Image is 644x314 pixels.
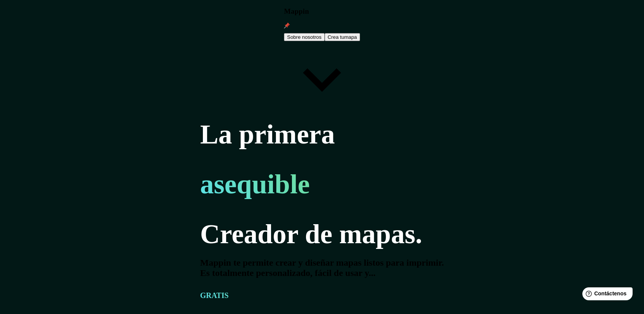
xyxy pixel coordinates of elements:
font: Creador de mapas. [200,219,422,249]
button: Sobre nosotros [284,33,324,41]
button: Crea tumapa [325,33,360,41]
font: Es totalmente personalizado, fácil de usar y... [200,268,376,278]
font: La primera [200,119,335,150]
font: Mappin [284,7,309,15]
font: Crea tu [328,34,344,40]
font: asequible [200,169,310,199]
font: Mappin te permite crear y diseñar mapas listos para imprimir. [200,258,444,268]
iframe: Lanzador de widgets de ayuda [576,284,636,306]
img: pin de mapeo [284,22,290,29]
font: mapa [344,34,357,40]
font: Sobre nosotros [287,34,321,40]
font: GRATIS [200,291,229,300]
